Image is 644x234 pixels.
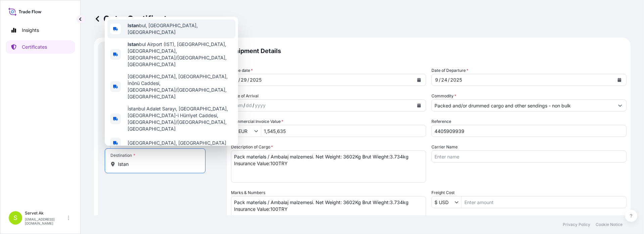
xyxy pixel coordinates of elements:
[245,101,252,109] div: day,
[238,76,240,84] div: /
[431,93,456,99] label: Commodity
[249,76,262,84] div: year,
[431,150,627,162] input: Enter name
[563,222,590,227] p: Privacy Policy
[22,44,47,50] p: Certificates
[128,22,139,28] b: Istan
[614,99,626,111] button: Show suggestions
[128,41,233,68] span: bul Airport (IST), [GEOGRAPHIC_DATA], [GEOGRAPHIC_DATA], [GEOGRAPHIC_DATA]/[GEOGRAPHIC_DATA], [GE...
[22,27,39,34] p: Insights
[175,15,204,22] p: Policy Details
[614,75,625,85] button: Calendar
[128,22,233,36] span: bul, [GEOGRAPHIC_DATA], [GEOGRAPHIC_DATA]
[105,17,238,146] div: Show suggestions
[110,153,135,158] div: Destination
[254,101,266,109] div: year,
[431,144,458,150] label: Carrier Name
[243,101,245,109] div: /
[128,105,233,132] span: İstanbul Adalet Sarayı, [GEOGRAPHIC_DATA], [GEOGRAPHIC_DATA]-i Hürriyet Caddesi, [GEOGRAPHIC_DATA...
[25,210,66,216] p: Servet Ak
[254,128,261,134] button: Show suggestions
[234,101,243,109] div: month,
[25,217,66,225] p: [EMAIL_ADDRESS][DOMAIN_NAME]
[448,76,450,84] div: /
[431,67,468,74] span: Date of Departure
[441,76,448,84] div: day,
[128,73,233,100] span: [GEOGRAPHIC_DATA], [GEOGRAPHIC_DATA], İnönü Caddesi, [GEOGRAPHIC_DATA]/[GEOGRAPHIC_DATA], [GEOGRA...
[240,76,247,84] div: day,
[414,100,424,111] button: Calendar
[247,76,249,84] div: /
[439,76,441,84] div: /
[231,144,273,150] label: Description of Cargo
[252,101,254,109] div: /
[231,93,259,99] span: Date of Arrival
[450,76,463,84] div: year,
[431,118,451,125] label: Reference
[128,41,139,47] b: Istan
[261,125,426,137] input: Enter amount
[462,196,626,208] input: Enter amount
[431,189,455,196] label: Freight Cost
[94,13,172,24] p: Get a Certificate
[434,76,439,84] div: month,
[432,196,455,208] input: Freight Cost
[231,67,253,74] span: Issue date
[231,42,627,60] p: Shipment Details
[431,125,627,137] input: Enter booking reference
[231,118,283,125] label: Commercial Invoice Value
[13,215,17,221] span: S
[596,222,623,227] p: Cookie Notice
[128,140,226,146] span: [GEOGRAPHIC_DATA], [GEOGRAPHIC_DATA]
[432,99,614,111] input: Type to search commodity
[231,189,265,196] label: Marks & Numbers
[414,75,424,85] button: Calendar
[455,199,461,205] button: Show suggestions
[118,161,197,168] input: Destination
[231,125,254,137] input: Commercial Invoice Value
